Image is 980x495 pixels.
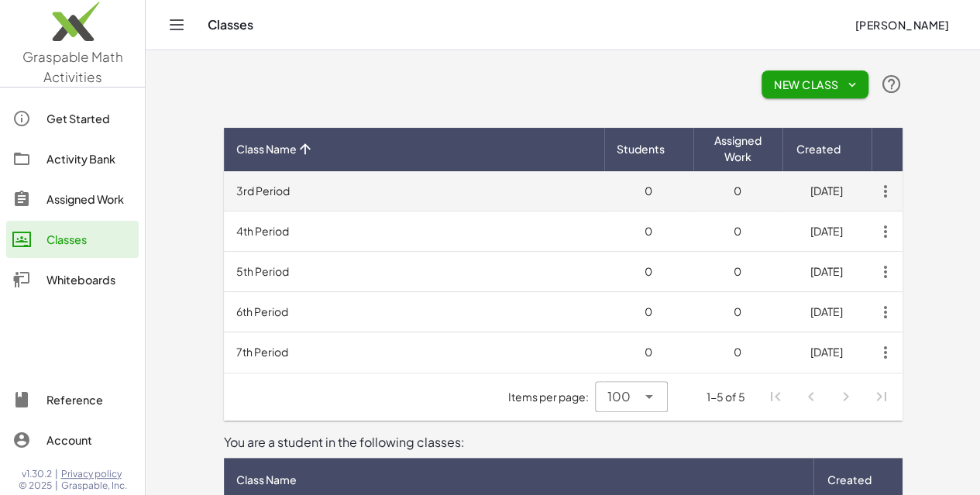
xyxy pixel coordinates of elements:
[22,468,52,480] span: v1.30.2
[6,381,139,418] a: Reference
[758,380,899,415] nav: Pagination Navigation
[734,224,741,238] span: 0
[61,468,127,480] a: Privacy policy
[224,252,604,292] td: 5th Period
[734,345,741,359] span: 0
[224,292,604,332] td: 6th Period
[46,150,132,168] div: Activity Bank
[224,211,604,252] td: 4th Period
[782,211,872,252] td: [DATE]
[19,480,52,492] span: © 2025
[6,421,139,459] a: Account
[617,141,665,157] span: Students
[604,332,693,373] td: 0
[236,141,297,157] span: Class Name
[842,11,961,39] button: [PERSON_NAME]
[61,480,127,492] span: Graspable, Inc.
[55,468,58,480] span: |
[774,77,856,91] span: New Class
[224,171,604,211] td: 3rd Period
[22,48,123,85] span: Graspable Math Activities
[46,190,132,208] div: Assigned Work
[46,270,132,289] div: Whiteboards
[762,70,868,98] button: New Class
[6,140,139,177] a: Activity Bank
[604,171,693,211] td: 0
[604,211,693,252] td: 0
[6,261,139,298] a: Whiteboards
[782,171,872,211] td: [DATE]
[604,252,693,292] td: 0
[6,221,139,258] a: Classes
[224,332,604,373] td: 7th Period
[734,184,741,198] span: 0
[46,431,132,449] div: Account
[827,472,872,488] span: Created
[6,100,139,137] a: Get Started
[607,387,631,406] span: 100
[46,109,132,128] div: Get Started
[236,472,297,488] span: Class Name
[224,433,903,452] div: You are a student in the following classes:
[46,390,132,409] div: Reference
[604,292,693,332] td: 0
[55,480,58,492] span: |
[706,132,770,165] span: Assigned Work
[6,180,139,218] a: Assigned Work
[782,252,872,292] td: [DATE]
[796,141,841,157] span: Created
[164,12,189,37] button: Toggle navigation
[734,304,741,318] span: 0
[782,292,872,332] td: [DATE]
[782,332,872,373] td: [DATE]
[46,230,132,249] div: Classes
[707,389,745,405] div: 1-5 of 5
[734,264,741,278] span: 0
[508,389,595,405] span: Items per page:
[854,18,949,32] span: [PERSON_NAME]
